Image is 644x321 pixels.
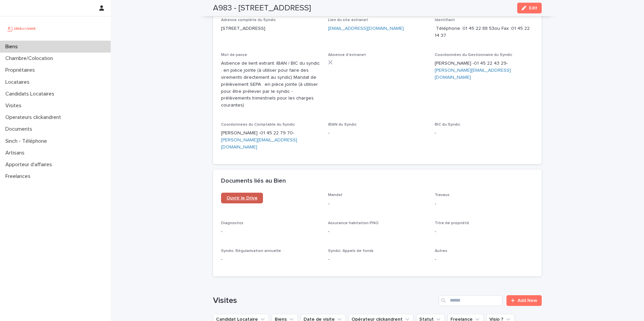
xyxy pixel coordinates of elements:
[3,67,40,73] p: Propriétaires
[435,249,447,253] span: Autres
[439,295,502,306] input: Search
[463,26,494,31] span: 01 45 22 88 53
[435,256,534,263] p: -
[435,200,534,207] p: -
[435,60,534,81] p: [PERSON_NAME] - -
[221,25,320,32] p: [STREET_ADDRESS]
[3,79,35,85] p: Locataires
[3,138,52,144] p: Sinch - Téléphone
[435,18,455,22] span: Identifiant
[221,193,263,203] a: Ouvrir le Drive
[3,103,27,109] p: Visites
[435,228,534,235] p: -
[221,123,295,127] span: Coordonnées du Comptable du Syndic
[213,3,311,13] h2: A983 - [STREET_ADDRESS]
[221,221,244,225] span: Diagnostics
[517,3,542,13] button: Edit
[3,126,38,132] p: Documents
[328,123,357,127] span: IBAN du Syndic
[3,44,23,50] p: Biens
[328,221,379,225] span: Assurance habitation PNO
[328,53,366,57] span: Absence d'extranet
[435,130,534,137] p: -
[435,68,511,80] a: [PERSON_NAME][EMAIL_ADDRESS][DOMAIN_NAME]
[3,162,57,168] p: Apporteur d'affaires
[435,25,534,39] p: Téléphone : ou Fax :
[3,91,60,97] p: Candidats Locataires
[328,200,427,207] p: -
[518,298,537,303] span: Add New
[435,221,469,225] span: Titre de propriété
[328,256,427,263] p: -
[3,55,58,62] p: Chambre/Colocation
[506,295,542,306] a: Add New
[328,130,427,137] p: -
[328,193,342,197] span: Mandat
[221,228,320,235] p: -
[221,178,286,185] h2: Documents liés au Bien
[213,296,436,306] h1: Visites
[260,131,293,135] span: 01 45 22 79 70
[474,61,506,66] span: 01 45 22 43 29
[435,193,449,197] span: Travaux
[328,26,404,31] a: [EMAIL_ADDRESS][DOMAIN_NAME]
[435,53,512,57] span: Coordonnées du Gestionnaire du Syndic
[221,18,276,22] span: Adresse complète du Syndic
[221,249,281,253] span: Syndic: Régularisation annuelle
[221,138,297,149] a: [PERSON_NAME][EMAIL_ADDRESS][DOMAIN_NAME]
[221,60,320,109] p: Asbence de lient extrant. IBAN / BIC du syndic : en pièce jointe (à utiliser pour faire des virem...
[221,256,320,263] p: -
[5,22,38,35] img: UCB0brd3T0yccxBKYDjQ
[3,114,66,121] p: Operateurs clickandrent
[221,130,320,150] p: [PERSON_NAME] - -
[3,150,30,156] p: Artisans
[221,53,247,57] span: Mot de passe
[435,123,460,127] span: BIC du Syndic
[226,196,258,200] span: Ouvrir le Drive
[328,18,368,22] span: Lien du site extranet
[328,249,374,253] span: Syndic: Appels de fonds
[328,228,427,235] p: -
[529,6,537,10] span: Edit
[3,173,36,180] p: Freelances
